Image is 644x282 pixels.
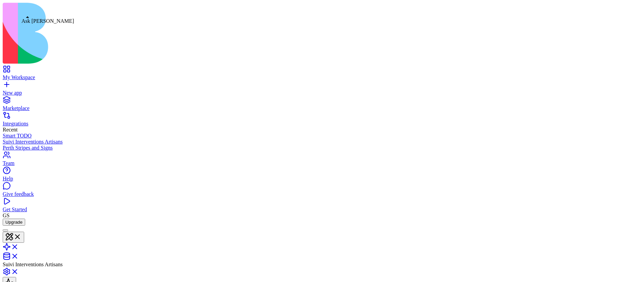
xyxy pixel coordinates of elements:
div: Integrations [3,121,641,127]
div: Marketplace [3,105,641,111]
span: Recent [3,127,17,132]
a: Perth Stripes and Signs [3,145,641,151]
button: Upgrade [3,219,25,226]
a: Smart TODO [3,133,641,139]
img: logo [3,3,272,64]
div: Help [3,176,641,182]
div: My Workspace [3,74,641,80]
a: Upgrade [3,219,25,225]
a: Team [3,154,641,166]
a: Marketplace [3,99,641,111]
a: New app [3,84,641,96]
a: Integrations [3,115,641,127]
a: My Workspace [3,68,641,80]
span: GS [3,213,9,218]
div: Ask [PERSON_NAME] [21,18,74,24]
a: Help [3,170,641,182]
span: Suivi Interventions Artisans [3,262,63,267]
div: Give feedback [3,191,641,197]
div: Get Started [3,207,641,213]
div: Team [3,160,641,166]
a: Get Started [3,201,641,213]
a: Suivi Interventions Artisans [3,139,641,145]
a: Give feedback [3,185,641,197]
div: New app [3,90,641,96]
